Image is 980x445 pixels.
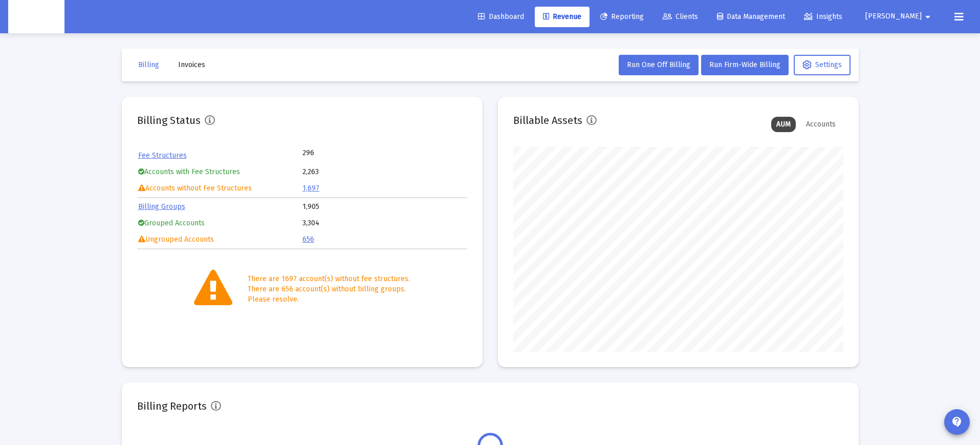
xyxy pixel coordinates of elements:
[130,55,167,75] button: Billing
[771,117,796,132] div: AUM
[138,181,302,196] td: Accounts without Fee Structures
[804,12,842,21] span: Insights
[951,416,963,428] mat-icon: contact_support
[865,12,922,21] span: [PERSON_NAME]
[470,7,532,27] a: Dashboard
[138,60,159,69] span: Billing
[302,184,319,193] a: 1,697
[138,232,302,247] td: Ungrouped Accounts
[535,7,590,27] a: Revenue
[178,60,205,69] span: Invoices
[16,7,57,27] img: Dashboard
[717,12,785,21] span: Data Management
[801,117,841,132] div: Accounts
[248,284,410,294] div: There are 656 account(s) without billing groups.
[619,55,699,75] button: Run One Off Billing
[513,112,582,129] h2: Billable Assets
[248,294,410,305] div: Please resolve.
[853,6,946,27] button: [PERSON_NAME]
[138,151,187,160] a: Fee Structures
[592,7,652,27] a: Reporting
[796,7,851,27] a: Insights
[302,199,466,215] td: 1,905
[709,7,793,27] a: Data Management
[600,12,644,21] span: Reporting
[478,12,524,21] span: Dashboard
[794,55,851,75] button: Settings
[138,216,302,231] td: Grouped Accounts
[543,12,581,21] span: Revenue
[138,202,185,211] a: Billing Groups
[302,148,384,158] td: 296
[137,112,201,129] h2: Billing Status
[248,274,410,284] div: There are 1697 account(s) without fee structures.
[922,7,934,27] mat-icon: arrow_drop_down
[137,398,207,414] h2: Billing Reports
[627,60,690,69] span: Run One Off Billing
[655,7,706,27] a: Clients
[709,60,780,69] span: Run Firm-Wide Billing
[802,60,842,69] span: Settings
[701,55,789,75] button: Run Firm-Wide Billing
[302,164,466,180] td: 2,263
[170,55,213,75] button: Invoices
[663,12,698,21] span: Clients
[138,164,302,180] td: Accounts with Fee Structures
[302,216,466,231] td: 3,304
[302,235,314,244] a: 656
